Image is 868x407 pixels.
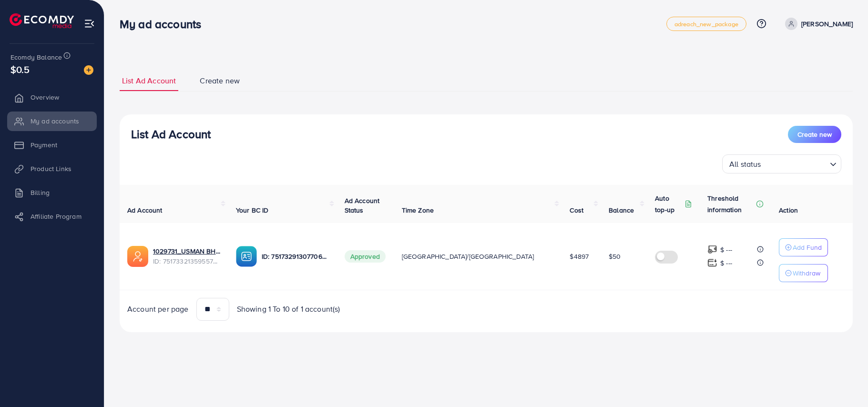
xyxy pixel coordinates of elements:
span: All status [727,157,763,171]
span: Ad Account [127,205,163,215]
h3: List Ad Account [131,127,211,141]
p: [PERSON_NAME] [801,18,853,30]
div: Search for option [722,154,841,173]
p: Auto top-up [655,193,683,215]
span: $0.5 [10,62,30,76]
span: $4897 [570,252,589,261]
a: adreach_new_package [666,17,746,31]
div: <span class='underline'>1029731_USMAN BHAI_1750265294610</span></br>7517332135955726352 [153,246,221,266]
button: Create new [788,126,841,143]
a: [PERSON_NAME] [781,18,853,30]
img: top-up amount [707,244,717,254]
span: Ad Account Status [345,196,380,215]
span: Time Zone [402,205,434,215]
img: menu [84,18,95,29]
p: Threshold information [707,193,754,215]
span: $50 [609,252,621,261]
span: [GEOGRAPHIC_DATA]/[GEOGRAPHIC_DATA] [402,252,534,261]
img: ic-ads-acc.e4c84228.svg [127,246,148,267]
span: Create new [200,75,240,86]
p: Add Fund [793,242,822,253]
span: Cost [570,205,583,215]
p: $ --- [720,257,732,269]
img: logo [10,13,74,28]
img: ic-ba-acc.ded83a64.svg [236,246,257,267]
span: adreach_new_package [674,21,738,27]
span: Showing 1 To 10 of 1 account(s) [237,304,340,315]
span: Account per page [127,304,189,315]
span: Your BC ID [236,205,269,215]
p: ID: 7517329130770677768 [262,251,329,262]
h3: My ad accounts [120,17,209,31]
span: List Ad Account [122,75,176,86]
img: image [84,65,93,75]
img: top-up amount [707,258,717,268]
span: Balance [609,205,634,215]
span: Action [779,205,798,215]
button: Add Fund [779,238,828,256]
span: ID: 7517332135955726352 [153,256,221,266]
p: $ --- [720,244,732,255]
a: 1029731_USMAN BHAI_1750265294610 [153,246,221,256]
input: Search for option [764,155,826,171]
p: Withdraw [793,267,820,279]
span: Approved [345,250,386,263]
button: Withdraw [779,264,828,282]
span: Create new [797,130,832,139]
span: Ecomdy Balance [10,52,62,62]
